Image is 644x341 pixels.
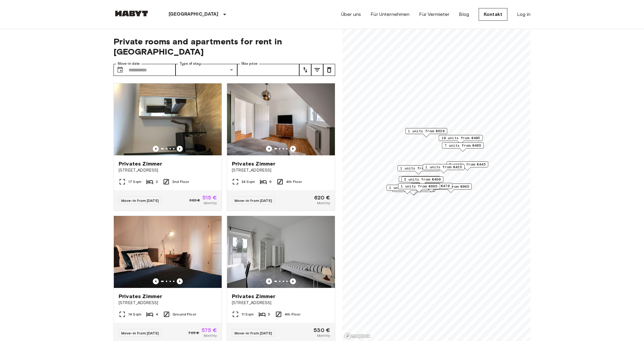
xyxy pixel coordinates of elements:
[442,135,480,141] span: 10 units from €405
[266,146,272,152] button: Previous image
[399,176,441,185] div: Map marker
[241,179,255,184] span: 24 Sqm
[156,312,158,317] span: 4
[446,161,488,171] div: Map marker
[202,195,217,200] span: 515 €
[114,10,149,16] img: Habyt
[121,331,159,335] span: Move-in from [DATE]
[173,312,196,317] span: Ground Floor
[413,183,450,189] span: 2 units from €470
[119,160,162,167] span: Privates Zimmer
[449,162,486,167] span: 3 units from €445
[400,166,437,171] span: 1 units from €605
[188,330,199,336] span: 705 €
[177,146,183,152] button: Previous image
[401,176,443,186] div: Map marker
[128,179,141,184] span: 17 Sqm
[479,8,507,21] a: Kontakt
[311,64,323,76] button: tune
[314,195,330,200] span: 620 €
[172,179,189,184] span: 2nd Floor
[232,293,275,300] span: Privates Zimmer
[114,83,222,155] img: Marketing picture of unit DE-09-006-002-01HF
[386,185,428,194] div: Map marker
[177,278,183,284] button: Previous image
[114,64,126,76] button: Choose date
[232,300,330,306] span: [STREET_ADDRESS]
[299,64,311,76] button: tune
[180,61,201,66] label: Type of stay
[114,83,222,211] a: Marketing picture of unit DE-09-006-002-01HFPrevious imagePrevious imagePrivates Zimmer[STREET_AD...
[314,328,330,333] span: 530 €
[119,293,162,300] span: Privates Zimmer
[156,179,158,184] span: 3
[285,312,300,317] span: 4th Floor
[405,128,447,137] div: Map marker
[408,128,445,134] span: 1 units from €620
[398,183,440,193] div: Map marker
[232,167,330,173] span: [STREET_ADDRESS]
[389,185,426,190] span: 1 units from €645
[344,333,371,340] a: Mapbox logo
[268,312,270,317] span: 5
[114,36,335,57] span: Private rooms and apartments for rent in [GEOGRAPHIC_DATA]
[317,333,330,338] span: Monthly
[227,83,335,211] a: Marketing picture of unit DE-09-016-001-02HFPrevious imagePrevious imagePrivates Zimmer[STREET_AD...
[204,333,217,338] span: Monthly
[121,198,159,203] span: Move-in from [DATE]
[401,184,437,189] span: 1 units from €695
[397,165,439,175] div: Map marker
[341,11,361,18] a: Über uns
[286,179,302,184] span: 4th Floor
[227,83,335,155] img: Marketing picture of unit DE-09-016-001-02HF
[204,200,217,206] span: Monthly
[169,11,219,18] p: [GEOGRAPHIC_DATA]
[371,11,409,18] a: Für Unternehmen
[227,216,335,288] img: Marketing picture of unit DE-09-018-05M
[317,200,330,206] span: Monthly
[118,61,140,66] label: Move-in date
[189,198,200,203] span: 685 €
[269,179,272,184] span: 6
[517,11,530,18] a: Log in
[323,64,335,76] button: tune
[433,184,469,189] span: 1 units from €665
[241,61,258,66] label: Max price
[119,300,217,306] span: [STREET_ADDRESS]
[445,143,481,148] span: 7 units from €405
[419,11,449,18] a: Für Vermieter
[439,135,483,144] div: Map marker
[442,142,484,152] div: Map marker
[423,164,465,173] div: Map marker
[290,146,296,152] button: Previous image
[128,312,141,317] span: 14 Sqm
[290,278,296,284] button: Previous image
[404,177,441,182] span: 2 units from €490
[241,312,254,317] span: 11 Sqm
[235,198,272,203] span: Move-in from [DATE]
[153,278,159,284] button: Previous image
[202,328,217,333] span: 575 €
[266,278,272,284] button: Previous image
[119,167,217,173] span: [STREET_ADDRESS]
[425,164,462,170] span: 1 units from €425
[114,216,222,288] img: Marketing picture of unit DE-09-010-001-03HF
[232,160,275,167] span: Privates Zimmer
[235,331,272,335] span: Move-in from [DATE]
[459,11,469,18] a: Blog
[153,146,159,152] button: Previous image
